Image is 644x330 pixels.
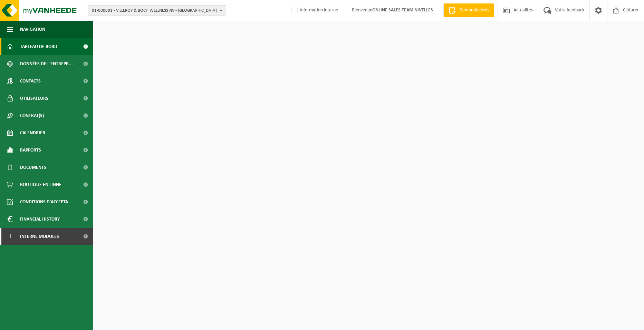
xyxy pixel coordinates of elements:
[20,21,45,38] span: Navigation
[20,193,72,211] span: Conditions d'accepta...
[88,5,226,16] button: 01-000001 - VILLEROY & BOCH WELLNESS NV - [GEOGRAPHIC_DATA]
[20,159,46,176] span: Documents
[20,90,48,107] span: Utilisateurs
[7,228,13,245] span: I
[92,6,217,16] span: 01-000001 - VILLEROY & BOCH WELLNESS NV - [GEOGRAPHIC_DATA]
[20,55,73,72] span: Données de l'entrepr...
[20,211,60,228] span: Financial History
[20,72,41,90] span: Contacts
[20,38,57,55] span: Tableau de bord
[458,7,491,14] span: Demande devis
[20,142,41,159] span: Rapports
[443,3,494,17] a: Demande devis
[20,228,59,245] span: Interne modules
[290,5,338,16] label: Information interne
[20,176,61,193] span: Boutique en ligne
[20,107,44,124] span: Contrat(s)
[372,8,433,13] strong: ONLINE SALES TEAM NIVELLES
[20,124,45,142] span: Calendrier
